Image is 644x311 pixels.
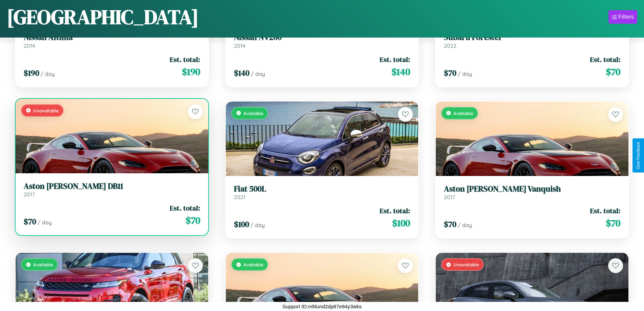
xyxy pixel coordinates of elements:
span: Est. total: [590,206,620,216]
h1: [GEOGRAPHIC_DATA] [7,3,199,31]
a: Aston [PERSON_NAME] DB112017 [24,181,200,198]
span: Est. total: [380,206,410,216]
span: $ 70 [444,67,456,79]
span: / day [458,70,472,77]
a: Subaru Forester2022 [444,32,620,49]
div: Filters [618,14,634,20]
span: / day [251,222,265,228]
span: $ 100 [392,216,410,230]
a: Nissan Altima2014 [24,32,200,49]
p: Support ID: mfdund2dp87e94y3wks [282,302,361,311]
span: Unavailable [33,108,59,113]
span: 2021 [234,194,245,200]
span: Est. total: [170,203,200,213]
span: $ 140 [391,65,410,79]
span: $ 70 [186,214,200,227]
span: Unavailable [453,262,479,267]
span: $ 190 [182,65,200,79]
span: Est. total: [590,54,620,64]
h3: Fiat 500L [234,184,410,194]
span: $ 100 [234,219,249,230]
span: Available [33,262,53,267]
span: / day [38,219,52,226]
span: 2022 [444,42,456,49]
span: Available [243,262,263,267]
span: Est. total: [380,54,410,64]
div: Give Feedback [636,142,641,169]
span: $ 190 [24,67,39,79]
span: Est. total: [170,54,200,64]
a: Nissan NV2002014 [234,32,410,49]
h3: Aston [PERSON_NAME] DB11 [24,181,200,191]
span: Available [243,110,263,116]
button: Filters [609,10,637,24]
span: $ 70 [444,219,456,230]
h3: Subaru Forester [444,32,620,42]
span: / day [251,70,265,77]
a: Fiat 500L2021 [234,184,410,201]
span: 2014 [24,42,35,49]
a: Aston [PERSON_NAME] Vanquish2017 [444,184,620,201]
h3: Nissan Altima [24,32,200,42]
span: $ 70 [606,216,620,230]
span: $ 140 [234,67,249,79]
span: / day [41,70,55,77]
h3: Aston [PERSON_NAME] Vanquish [444,184,620,194]
span: 2014 [234,42,245,49]
h3: Nissan NV200 [234,32,410,42]
span: $ 70 [24,216,36,227]
span: / day [458,222,472,228]
span: $ 70 [606,65,620,79]
span: 2017 [24,191,35,198]
span: 2017 [444,194,455,200]
span: Available [453,110,473,116]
